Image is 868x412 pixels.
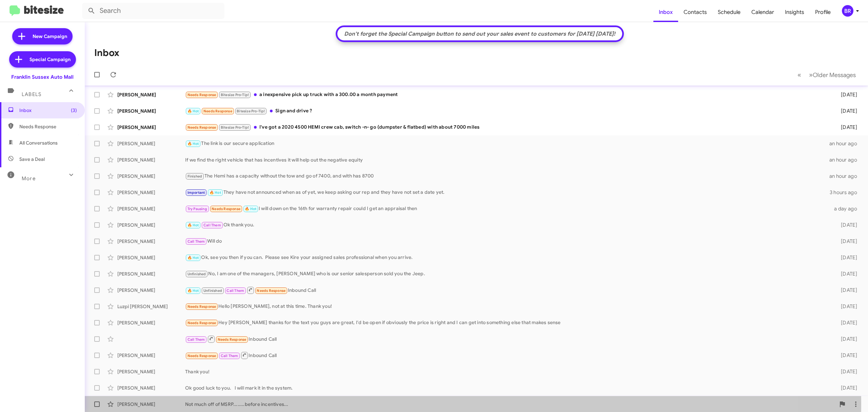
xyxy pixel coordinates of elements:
a: Insights [780,2,810,22]
input: Search [82,3,224,19]
div: [DATE] [828,91,863,98]
div: Inbound Call [185,335,828,343]
div: [PERSON_NAME] [117,140,185,147]
div: [DATE] [828,254,863,261]
div: [PERSON_NAME] [117,254,185,261]
span: Call Them [188,239,205,244]
span: » [809,71,813,79]
div: [PERSON_NAME] [117,124,185,131]
div: [DATE] [828,238,863,245]
span: More [22,175,36,182]
div: BR [842,5,853,17]
span: 🔥 Hot [188,223,199,227]
span: 🔥 Hot [245,207,256,211]
span: Call Them [221,354,238,358]
span: Unfinished [188,272,206,276]
div: Ok thank you. [185,221,828,229]
span: Important [188,190,205,195]
div: [DATE] [828,385,863,391]
nav: Page navigation example [794,68,860,82]
div: Franklin Sussex Auto Mall [11,74,74,80]
div: [DATE] [828,336,863,342]
button: BR [836,5,861,17]
span: Needs Response [212,207,240,211]
div: I've got a 2020 4500 HEMI crew cab, switch -n- go (dumpster & flatbed) with about 7000 miles [185,124,828,131]
div: If we find the right vehicle that has incentives it will help out the negative equity [185,156,828,163]
div: an hour ago [828,140,863,147]
div: Hello [PERSON_NAME], not at this time. Thank you! [185,303,828,311]
div: [PERSON_NAME] [117,287,185,294]
div: Luzpi [PERSON_NAME] [117,303,185,310]
span: Needs Response [203,109,232,113]
span: Special Campaign [29,56,71,63]
a: Inbox [653,2,678,22]
span: Needs Response [188,304,216,309]
span: Profile [810,2,836,22]
div: an hour ago [828,173,863,180]
div: [DATE] [828,352,863,359]
button: Previous [793,68,805,82]
span: Finished [188,174,202,179]
span: Needs Response [19,123,77,130]
div: The link is our secure application [185,140,828,148]
div: Inbound Call [185,286,828,295]
a: Contacts [678,2,712,22]
div: [PERSON_NAME] [117,319,185,326]
span: Needs Response [188,354,216,358]
span: Bitesize Pro-Tip! [237,109,265,113]
div: [DATE] [828,270,863,277]
div: 3 hours ago [828,189,863,196]
span: Call Them [203,223,221,227]
span: Save a Deal [19,156,45,163]
div: a day ago [828,205,863,212]
span: Needs Response [257,288,285,293]
a: Calendar [746,2,780,22]
div: [PERSON_NAME] [117,189,185,196]
a: Special Campaign [9,51,76,68]
span: All Conversations [19,139,58,146]
span: 🔥 Hot [188,256,199,260]
div: Sign and drive ? [185,107,828,115]
div: Inbound Call [185,351,828,360]
span: 🔥 Hot [188,142,199,146]
div: Will do [185,238,828,245]
div: I will down on the 16th for warranty repair could I get an appraisal then [185,205,828,213]
span: New Campaign [33,33,67,40]
div: [PERSON_NAME] [117,222,185,228]
div: They have not announced when as of yet, we keep asking our rep and they have not set a date yet. [185,189,828,196]
div: a inexpensive pick up truck with a 300.00 a month payment [185,91,828,99]
h1: Inbox [94,48,119,58]
div: [DATE] [828,319,863,326]
div: Ok good luck to you. I will mark it in the system. [185,385,828,391]
div: No, I am one of the managers, [PERSON_NAME] who is our senior salesperson sold you the Jeep. [185,270,828,278]
div: [PERSON_NAME] [117,270,185,277]
div: [PERSON_NAME] [117,368,185,375]
a: New Campaign [12,28,73,44]
div: [PERSON_NAME] [117,156,185,163]
span: 🔥 Hot [210,190,221,195]
div: [PERSON_NAME] [117,352,185,359]
div: Not much off of MSRP........before incentives... [185,401,835,408]
div: [DATE] [828,222,863,228]
span: Bitesize Pro-Tip! [221,93,249,97]
span: Bitesize Pro-Tip! [221,125,249,130]
div: The Hemi has a capacity without the tow and go of 7400, and with has 8700 [185,172,828,180]
span: Try Pausing [188,207,207,211]
div: [PERSON_NAME] [117,385,185,391]
div: an hour ago [828,156,863,163]
span: 🔥 Hot [188,109,199,113]
span: Needs Response [188,93,216,97]
div: Hey [PERSON_NAME] thanks for the text you guys are great, I'd be open if obviously the price is r... [185,319,828,327]
span: Unfinished [203,288,222,293]
a: Schedule [712,2,746,22]
div: [PERSON_NAME] [117,173,185,180]
div: [PERSON_NAME] [117,91,185,98]
span: 🔥 Hot [188,288,199,293]
span: Inbox [19,107,77,114]
div: Don't forget the Special Campaign button to send out your sales event to customers for [DATE] [DA... [341,31,619,37]
span: Labels [22,91,41,97]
